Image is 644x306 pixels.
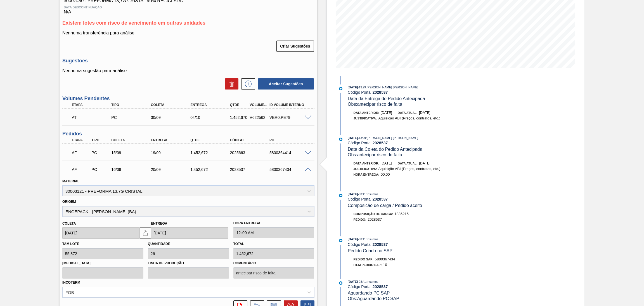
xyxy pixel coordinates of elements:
[72,150,90,155] p: AF
[189,115,234,120] div: 04/10/2025
[375,257,395,261] span: 5800367434
[358,280,366,283] span: - 08:41
[110,115,155,120] div: Pedido de Compra
[366,237,378,241] span: : Insumos
[62,227,140,239] input: dd/mm/yyyy
[348,242,480,247] div: Código Portal:
[366,280,378,283] span: : Insumos
[255,78,314,90] div: Aceitar Sugestões
[339,138,342,141] img: atual
[62,96,314,102] h3: Volumes Pendentes
[70,163,92,176] div: Aguardando Faturamento
[72,167,90,172] p: AF
[277,40,314,52] div: Criar Sugestões
[62,30,314,36] p: Nenhuma transferência para análise
[419,161,430,165] span: [DATE]
[148,242,170,246] label: Quantidade
[339,87,342,90] img: atual
[373,242,388,247] strong: 2028537
[229,103,250,107] div: Qtde
[110,103,155,107] div: Tipo
[354,111,379,114] span: Data anterior:
[90,150,112,155] div: Pedido de Compra
[151,227,228,239] input: dd/mm/yyyy
[233,242,244,246] label: Total
[348,136,358,140] span: [DATE]
[383,263,387,267] span: 10
[229,115,250,120] div: 1.452,670
[150,115,195,120] div: 30/09/2025
[378,167,440,171] span: Aquisição ABI (Preços, contratos, etc.)
[394,212,409,216] span: 1836215
[238,78,255,90] div: Nova sugestão
[222,78,238,90] div: Excluir Sugestões
[354,162,379,165] span: Data anterior:
[339,281,342,285] img: atual
[348,86,358,89] span: [DATE]
[348,291,390,295] span: Aguardando PC SAP
[229,167,274,172] div: 2028537
[358,238,366,241] span: - 08:41
[233,219,314,227] label: Hora Entrega
[339,194,342,197] img: atual
[140,227,151,239] button: locked
[373,284,388,289] strong: 2028537
[358,136,366,140] span: - 13:29
[348,152,402,157] span: Obs: antecipar risco de falta
[348,280,358,283] span: [DATE]
[368,217,382,222] span: 2028537
[381,110,392,115] span: [DATE]
[90,167,112,172] div: Pedido de Compra
[268,167,313,172] div: 5800367434
[354,167,377,171] span: Justificativa:
[62,179,79,183] label: Material
[373,197,388,201] strong: 2028537
[366,192,378,196] span: : Insumos
[189,103,234,107] div: Entrega
[64,6,313,9] span: Data Descontinuação
[348,296,399,301] span: Obs: Aguardando PC SAP
[373,141,388,145] strong: 2028537
[354,263,382,267] span: Item pedido SAP:
[358,86,366,89] span: - 13:29
[268,115,313,120] div: VBR0tPE79
[62,259,143,267] label: [MEDICAL_DATA]
[276,41,314,52] button: Criar Sugestões
[248,103,269,107] div: Volume Portal
[268,138,313,142] div: PO
[381,172,390,176] span: 00:00
[62,3,314,15] div: N/A
[150,150,195,155] div: 19/09/2025
[233,259,314,267] label: Comentário
[339,239,342,242] img: atual
[148,259,229,267] label: Linha de Produção
[65,290,74,295] div: FOB
[258,78,314,90] button: Aceitar Sugestões
[142,230,149,236] img: locked
[348,147,422,152] span: Data da Coleta do Pedido Antecipada
[348,197,480,201] div: Código Portal:
[62,200,76,204] label: Origem
[354,117,377,120] span: Justificativa:
[398,111,418,114] span: Data atual:
[62,20,205,26] span: Existem lotes com risco de vencimento em outras unidades
[348,90,480,95] div: Código Portal:
[229,150,274,155] div: 2025663
[70,138,92,142] div: Etapa
[189,138,234,142] div: Qtde
[348,284,480,289] div: Código Portal:
[354,258,374,261] span: Pedido SAP:
[62,58,314,64] h3: Sugestões
[62,281,80,284] label: Incoterm
[150,103,195,107] div: Coleta
[110,138,155,142] div: Coleta
[268,103,313,107] div: Id Volume Interno
[189,167,234,172] div: 1.452,672
[70,103,115,107] div: Etapa
[348,203,422,208] span: Composicão de carga / Pedido aceito
[366,136,418,140] span: : [PERSON_NAME] [PERSON_NAME]
[62,242,79,246] label: Tam lote
[373,90,388,95] strong: 2028537
[248,115,269,120] div: V622562
[354,212,393,216] span: Composição de Carga :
